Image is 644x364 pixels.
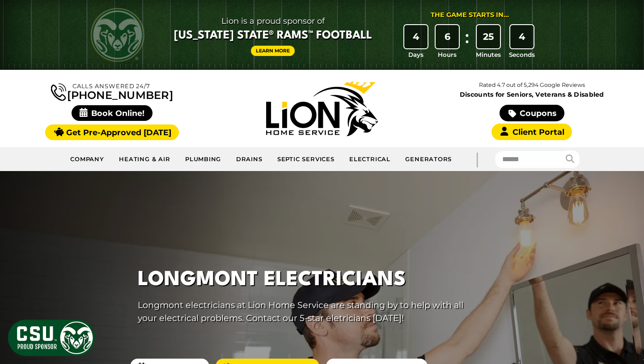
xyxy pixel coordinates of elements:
a: [PHONE_NUMBER] [51,81,173,101]
a: Learn More [251,46,295,56]
a: Plumbing [178,150,229,168]
img: CSU Rams logo [91,8,144,62]
span: Lion is a proud sponsor of [174,14,372,28]
div: 25 [477,25,500,48]
a: Drains [229,150,270,168]
a: Septic Services [270,150,342,168]
a: Client Portal [491,124,572,140]
a: Electrical [342,150,398,168]
h1: Longmont Electricians [138,265,463,295]
a: Get Pre-Approved [DATE] [45,124,179,140]
a: Company [63,150,112,168]
span: Days [408,50,424,59]
span: Discounts for Seniors, Veterans & Disabled [429,91,635,98]
span: Book Online! [72,105,153,121]
div: The Game Starts in... [431,10,509,20]
span: Minutes [476,50,501,59]
a: Heating & Air [112,150,178,168]
div: | [459,147,495,171]
span: Seconds [509,50,535,59]
a: Generators [398,150,459,168]
div: : [463,25,472,60]
div: 4 [404,25,428,48]
span: [US_STATE] State® Rams™ Football [174,28,372,43]
img: CSU Sponsor Badge [7,318,96,357]
img: Lion Home Service [266,81,378,136]
p: Rated 4.7 out of 5,294 Google Reviews [427,80,637,90]
p: Longmont electricians at Lion Home Service are standing by to help with all your electrical probl... [138,299,463,325]
a: Coupons [500,105,564,121]
span: Hours [438,50,457,59]
div: 4 [510,25,534,48]
div: 6 [436,25,459,48]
